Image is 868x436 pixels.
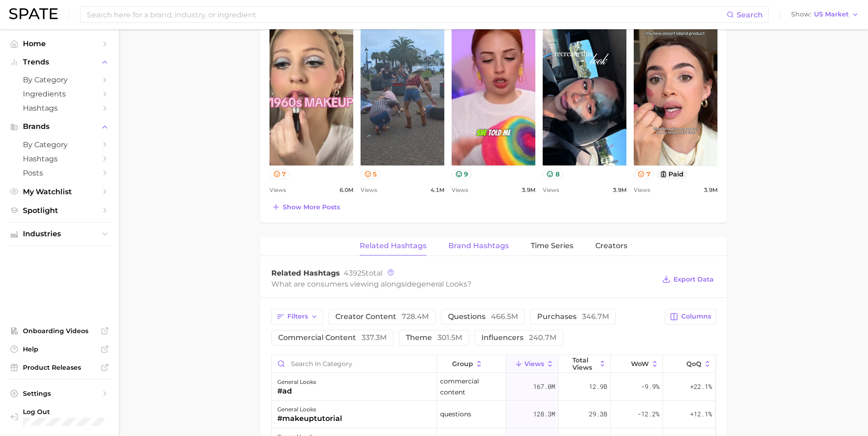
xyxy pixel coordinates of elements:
[506,355,558,373] button: Views
[613,185,626,196] span: 3.9m
[437,355,507,373] button: group
[543,170,563,179] button: 8
[23,187,96,196] span: My Watchlist
[86,7,727,22] input: Search here for a brand, industry, or ingredient
[7,55,112,69] button: Trends
[7,101,112,115] a: Hashtags
[641,381,659,392] span: -9.9%
[595,242,627,250] span: Creators
[270,201,342,213] button: Show more posts
[448,242,509,250] span: Brand Hashtags
[789,9,861,21] button: ShowUS Market
[23,363,96,372] span: Product Releases
[272,355,437,372] input: Search in category
[23,345,96,353] span: Help
[452,185,468,196] span: Views
[7,152,112,166] a: Hashtags
[690,409,712,420] span: +12.1%
[7,185,112,199] a: My Watchlist
[7,37,112,51] a: Home
[7,87,112,101] a: Ingredients
[634,170,654,179] button: 7
[344,269,383,277] span: total
[7,227,112,241] button: Industries
[270,170,290,179] button: 7
[665,309,716,324] button: Columns
[524,360,544,367] span: Views
[7,361,112,374] a: Product Releases
[278,334,387,341] span: commercial content
[23,90,96,98] span: Ingredients
[814,12,849,17] span: US Market
[431,185,444,196] span: 4.1m
[440,409,471,420] span: questions
[277,386,316,397] div: #ad
[589,409,607,420] span: 29.3b
[559,355,611,373] button: Total Views
[23,39,96,48] span: Home
[686,360,701,367] span: QoQ
[361,170,381,179] button: 5
[7,342,112,356] a: Help
[533,381,555,392] span: 167.0m
[23,154,96,163] span: Hashtags
[287,313,308,320] span: Filters
[361,185,377,196] span: Views
[529,333,556,342] span: 240.7m
[481,334,556,341] span: influencers
[271,269,340,277] span: Related Hashtags
[23,104,96,112] span: Hashtags
[7,73,112,87] a: by Category
[277,404,342,415] div: general looks
[23,75,96,84] span: by Category
[634,185,650,196] span: Views
[440,376,503,398] span: commercial content
[360,242,426,250] span: Related Hashtags
[637,409,659,420] span: -12.2%
[656,170,688,179] button: paid
[533,409,555,420] span: 128.3m
[7,138,112,152] a: by Category
[631,360,649,367] span: WoW
[272,401,716,428] button: general looks#makeuptutorialquestions128.3m29.3b-12.2%+12.1%
[531,242,573,250] span: Time Series
[660,273,716,286] button: Export Data
[283,203,340,211] span: Show more posts
[7,203,112,218] a: Spotlight
[589,381,607,392] span: 12.9b
[452,360,473,367] span: group
[23,327,96,335] span: Onboarding Videos
[437,333,462,342] span: 301.5m
[344,269,366,277] span: 43925
[23,122,96,131] span: Brands
[611,355,663,373] button: WoW
[572,356,597,371] span: Total Views
[690,381,712,392] span: +22.1%
[9,8,58,19] img: SPATE
[277,413,342,424] div: #makeuptutorial
[335,313,429,320] span: creator content
[23,408,104,416] span: Log Out
[704,185,717,196] span: 3.9m
[271,309,323,324] button: Filters
[663,355,715,373] button: QoQ
[537,313,609,320] span: purchases
[406,334,462,341] span: theme
[7,405,112,429] a: Log out. Currently logged in with e-mail CSnow@ulta.com.
[23,169,96,177] span: Posts
[361,333,387,342] span: 337.3m
[737,11,763,19] span: Search
[23,389,96,398] span: Settings
[582,312,609,321] span: 346.7m
[7,324,112,338] a: Onboarding Videos
[7,120,112,133] button: Brands
[277,377,316,388] div: general looks
[416,280,467,288] span: general looks
[271,278,656,290] div: What are consumers viewing alongside ?
[23,140,96,149] span: by Category
[674,276,714,283] span: Export Data
[23,230,96,238] span: Industries
[7,387,112,400] a: Settings
[272,373,716,401] button: general looks#adcommercial content167.0m12.9b-9.9%+22.1%
[491,312,518,321] span: 466.5m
